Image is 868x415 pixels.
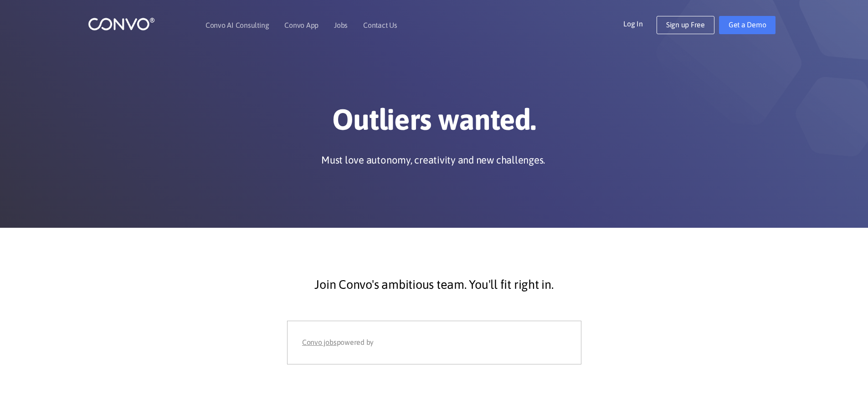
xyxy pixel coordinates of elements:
a: Convo App [284,21,318,29]
p: Must love autonomy, creativity and new challenges. [321,153,545,167]
h1: Outliers wanted. [181,102,687,144]
img: logo_1.png [88,17,155,31]
a: Log In [623,16,657,31]
a: Convo jobs [302,336,337,349]
a: Get a Demo [719,16,776,34]
a: Convo AI Consulting [205,21,269,29]
div: powered by [302,336,566,349]
a: Contact Us [363,21,397,29]
a: Sign up Free [657,16,714,34]
a: Jobs [334,21,348,29]
p: Join Convo's ambitious team. You'll fit right in. [188,273,680,296]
